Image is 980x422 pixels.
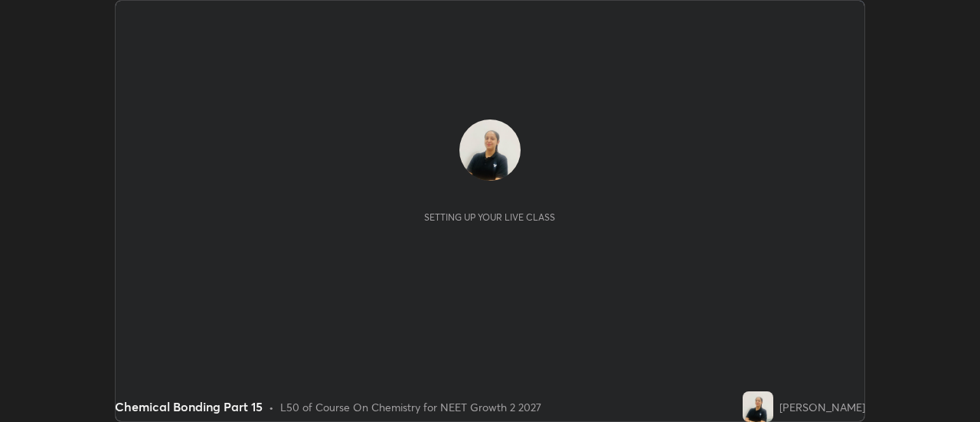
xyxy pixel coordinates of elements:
div: [PERSON_NAME] [779,399,865,415]
div: L50 of Course On Chemistry for NEET Growth 2 2027 [280,399,541,415]
div: Setting up your live class [424,211,555,223]
img: 332d395ef1f14294aa6d42b3991fd35f.jpg [459,119,521,181]
div: Chemical Bonding Part 15 [115,397,263,416]
img: 332d395ef1f14294aa6d42b3991fd35f.jpg [743,391,773,422]
div: • [269,399,274,415]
